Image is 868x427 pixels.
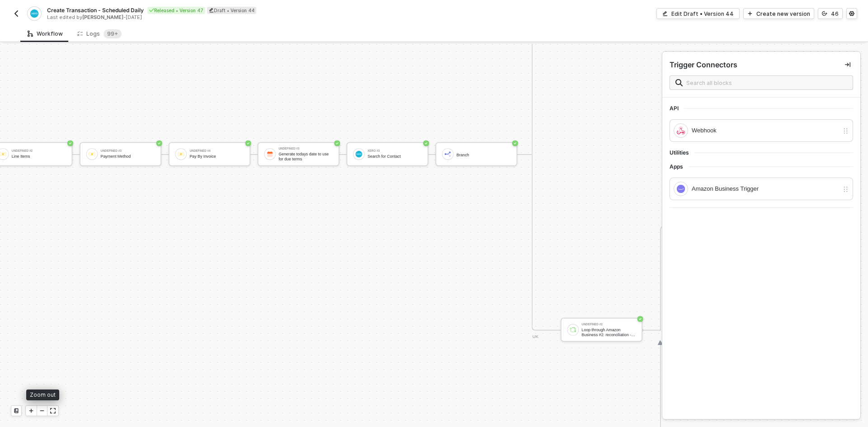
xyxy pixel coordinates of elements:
[11,8,22,19] button: back
[101,154,155,159] div: Payment Method
[67,140,73,146] span: icon-success-page
[278,152,333,161] div: Generate todays date to use for due terms
[368,149,422,152] div: Xero #3
[570,327,576,333] img: icon
[82,14,123,20] span: [PERSON_NAME]
[677,127,685,135] img: integration-icon
[104,29,122,38] sup: 240
[423,140,429,146] span: icon-success-page
[662,11,668,16] span: icon-edit
[677,185,685,193] img: integration-icon
[147,7,205,14] div: Released • Version 47
[12,154,66,159] div: Line Items
[245,140,251,146] span: icon-success-page
[533,333,576,341] div: UK
[101,149,155,152] div: undefined #3
[675,79,683,86] img: search
[842,127,849,135] img: drag
[50,408,56,413] span: icon-expand
[189,149,244,152] div: undefined #4
[512,140,518,146] span: icon-success-page
[670,149,694,156] span: Utilities
[747,11,753,16] span: icon-play
[842,186,849,193] img: drag
[849,11,854,16] span: icon-settings
[582,323,636,326] div: undefined #2
[39,408,45,413] span: icon-minus
[30,9,38,18] img: integration-icon
[12,149,66,152] div: undefined #2
[156,140,162,146] span: icon-success-page
[692,184,839,194] div: Amazon Business Trigger
[818,8,843,19] button: 46
[368,154,422,159] div: Search for Contact
[686,78,847,88] input: Search all blocks
[822,11,827,16] span: icon-versioning
[207,7,256,14] div: Draft • Version 44
[637,316,643,322] span: icon-success-page
[457,153,511,157] div: Branch
[656,8,740,19] button: Edit Draft • Version 44
[692,126,839,136] div: Webhook
[13,10,20,17] img: back
[743,8,814,19] button: Create new version
[89,151,95,157] img: icon
[189,154,244,159] div: Pay By Invoice
[28,408,34,413] span: icon-play
[671,10,734,18] div: Edit Draft • Version 44
[47,14,433,21] div: Last edited by - [DATE]
[77,29,122,38] div: Logs
[26,389,59,400] div: Zoom out
[334,140,340,146] span: icon-success-page
[670,163,689,170] span: Apps
[831,10,839,18] div: 46
[278,147,333,150] div: undefined #3
[444,151,451,157] img: icon
[670,60,737,70] div: Trigger Connectors
[845,62,850,67] span: icon-collapse-right
[28,30,63,38] div: Workflow
[356,151,362,157] img: icon
[47,6,144,14] span: Create Transaction - Scheduled Daily
[670,105,684,112] span: API
[267,151,273,157] img: icon
[178,151,184,157] img: icon
[756,10,810,18] div: Create new version
[582,328,636,337] div: Loop through Amazon Business #2: reconciliation - Transactions
[209,8,214,13] span: icon-edit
